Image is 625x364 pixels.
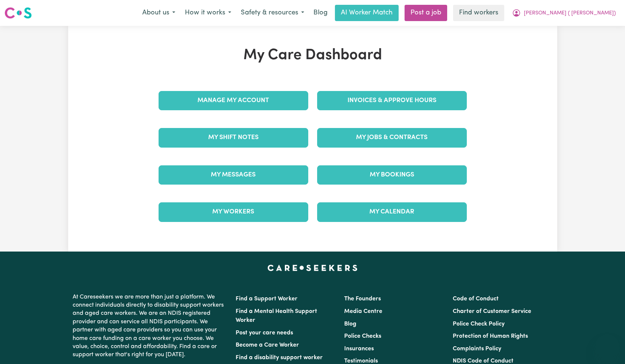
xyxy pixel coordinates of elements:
a: The Founders [344,296,381,302]
a: Become a Care Worker [236,342,299,348]
a: Invoices & Approve Hours [317,91,467,110]
a: Police Check Policy [453,321,505,327]
a: Find a Mental Health Support Worker [236,309,317,323]
a: NDIS Code of Conduct [453,358,513,364]
a: Post your care needs [236,330,293,336]
a: My Jobs & Contracts [317,128,467,147]
a: Blog [344,321,356,327]
a: Media Centre [344,309,382,314]
button: My Account [507,5,621,21]
button: How it works [180,5,236,21]
a: My Calendar [317,202,467,222]
a: Careseekers logo [4,4,32,21]
a: Code of Conduct [453,296,499,302]
button: Safety & resources [236,5,309,21]
a: Complaints Policy [453,346,501,352]
a: Blog [309,5,332,21]
a: Insurances [344,346,374,352]
a: Protection of Human Rights [453,333,528,339]
a: My Workers [159,202,308,222]
a: Post a job [405,5,447,21]
button: About us [137,5,180,21]
a: My Shift Notes [159,128,308,147]
h1: My Care Dashboard [154,47,471,64]
a: Manage My Account [159,91,308,110]
a: My Messages [159,165,308,185]
a: My Bookings [317,165,467,185]
a: Testimonials [344,358,378,364]
a: Police Checks [344,333,381,339]
a: Careseekers home page [267,265,358,271]
iframe: Button to launch messaging window [595,334,619,358]
img: Careseekers logo [4,6,32,20]
a: Find workers [453,5,504,21]
a: AI Worker Match [335,5,399,21]
a: Find a Support Worker [236,296,297,302]
p: At Careseekers we are more than just a platform. We connect individuals directly to disability su... [73,290,227,362]
span: [PERSON_NAME] ( [PERSON_NAME]) [524,9,616,17]
a: Charter of Customer Service [453,309,531,314]
a: Find a disability support worker [236,355,323,361]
